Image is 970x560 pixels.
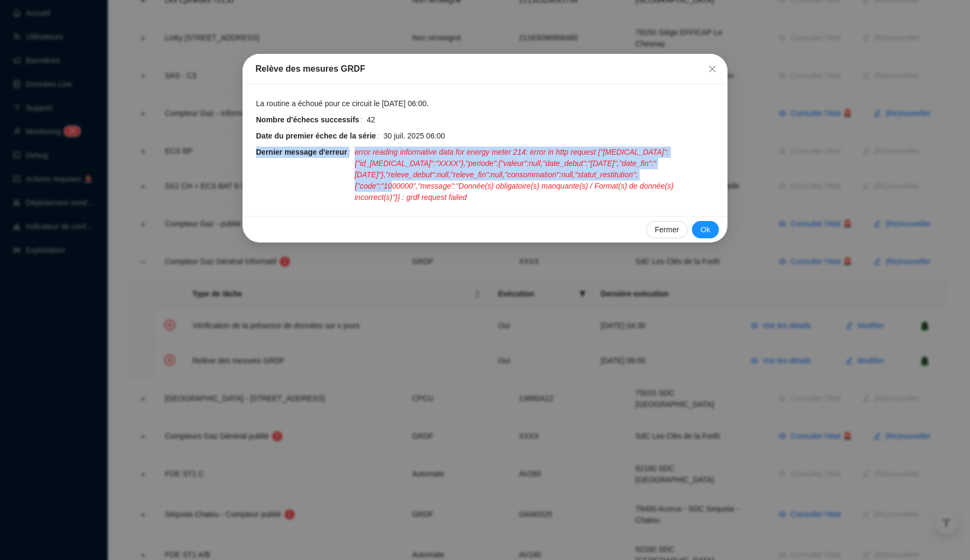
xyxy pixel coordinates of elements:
button: Close [704,60,721,78]
span: close [708,65,717,73]
span: Ok [701,224,710,236]
span: 30 juil. 2025 06:00 [383,130,445,142]
strong: Nombre d'échecs successifs [256,115,359,124]
span: 42 [367,114,376,126]
span: La routine a échoué pour ce circuit le [DATE] 06:00. [256,98,428,109]
div: Relève des mesures GRDF [255,63,715,75]
button: Fermer [646,221,688,238]
span: Fermer [655,224,679,236]
span: Fermer [704,65,721,73]
button: Ok [692,221,719,238]
strong: Dernier message d'erreur [256,148,347,156]
strong: Date du premier échec de la série [256,132,376,140]
span: error reading informative data for energy meter 214: error in http request {"[MEDICAL_DATA]":{"id... [355,147,715,203]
